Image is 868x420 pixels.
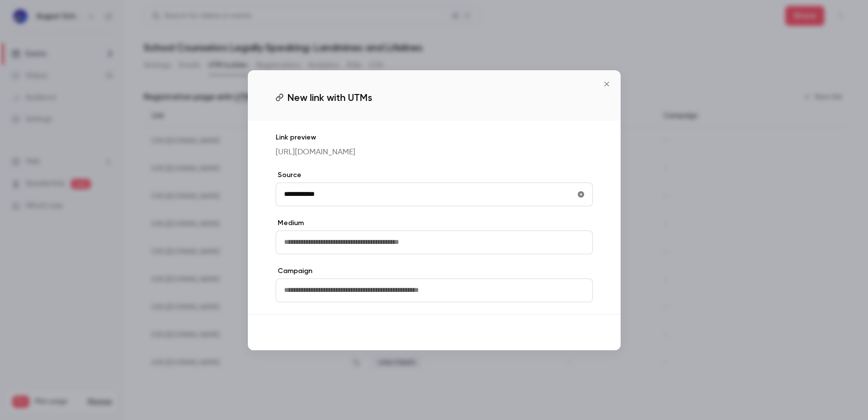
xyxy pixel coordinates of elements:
[288,90,372,105] span: New link with UTMs
[557,323,593,342] button: Save
[276,133,593,142] p: Link preview
[573,187,589,202] button: utmSource
[597,74,617,94] button: Close
[276,266,593,276] label: Campaign
[276,218,593,228] label: Medium
[276,146,593,158] p: [URL][DOMAIN_NAME]
[276,170,593,180] label: Source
